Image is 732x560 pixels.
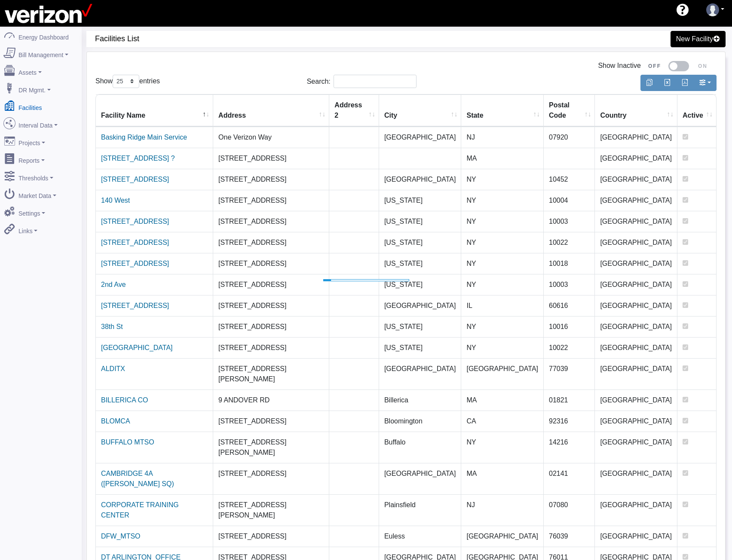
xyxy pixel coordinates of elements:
[101,344,173,351] a: [GEOGRAPHIC_DATA]
[101,438,154,446] a: BUFFALO MTSO
[379,337,462,358] td: [US_STATE]
[101,470,174,487] a: CAMBRIDGE 4A ([PERSON_NAME] SQ)
[213,432,329,463] td: [STREET_ADDRESS][PERSON_NAME]
[379,358,462,390] td: [GEOGRAPHIC_DATA]
[213,148,329,169] td: [STREET_ADDRESS]
[544,211,595,232] td: 10003
[101,155,175,162] a: [STREET_ADDRESS] ?
[379,390,462,411] td: Billerica
[101,239,169,246] a: [STREET_ADDRESS]
[544,390,595,411] td: 01821
[461,148,544,169] td: MA
[595,190,677,211] td: [GEOGRAPHIC_DATA]
[461,411,544,432] td: CA
[461,274,544,295] td: NY
[544,411,595,432] td: 92316
[101,396,148,404] a: BILLERICA CO
[595,127,677,148] td: [GEOGRAPHIC_DATA]
[595,411,677,432] td: [GEOGRAPHIC_DATA]
[379,295,462,316] td: [GEOGRAPHIC_DATA]
[379,211,462,232] td: [US_STATE]
[101,365,125,372] a: ALDITX
[544,274,595,295] td: 10003
[461,463,544,494] td: MA
[379,253,462,274] td: [US_STATE]
[544,295,595,316] td: 60616
[544,127,595,148] td: 07920
[595,494,677,526] td: [GEOGRAPHIC_DATA]
[658,75,676,91] button: Export to Excel
[676,75,694,91] button: Generate PDF
[101,302,169,309] a: [STREET_ADDRESS]
[379,526,462,547] td: Euless
[461,390,544,411] td: MA
[213,411,329,432] td: [STREET_ADDRESS]
[379,411,462,432] td: Bloomington
[213,337,329,358] td: [STREET_ADDRESS]
[213,316,329,337] td: [STREET_ADDRESS]
[101,323,123,330] a: 38th St
[213,526,329,547] td: [STREET_ADDRESS]
[101,218,169,225] a: [STREET_ADDRESS]
[379,463,462,494] td: [GEOGRAPHIC_DATA]
[461,432,544,463] td: NY
[693,75,717,91] button: Show/Hide Columns
[379,169,462,190] td: [GEOGRAPHIC_DATA]
[213,94,329,127] th: Address : activate to sort column ascending
[461,190,544,211] td: NY
[461,316,544,337] td: NY
[544,316,595,337] td: 10016
[379,432,462,463] td: Buffalo
[595,358,677,390] td: [GEOGRAPHIC_DATA]
[595,274,677,295] td: [GEOGRAPHIC_DATA]
[595,316,677,337] td: [GEOGRAPHIC_DATA]
[379,316,462,337] td: [US_STATE]
[461,253,544,274] td: NY
[96,94,213,127] th: Facility Name : activate to sort column descending
[334,75,417,88] input: Search:
[101,533,141,540] a: DFW_MTSO
[307,75,417,88] label: Search:
[213,127,329,148] td: One Verizon Way
[544,169,595,190] td: 10452
[101,134,187,141] a: Basking Ridge Main Service
[595,148,677,169] td: [GEOGRAPHIC_DATA]
[640,75,658,91] button: Copy to clipboard
[544,463,595,494] td: 02141
[379,94,462,127] th: City : activate to sort column ascending
[461,295,544,316] td: IL
[544,232,595,253] td: 10022
[595,94,677,127] th: Country : activate to sort column ascending
[595,432,677,463] td: [GEOGRAPHIC_DATA]
[461,232,544,253] td: NY
[95,75,160,88] label: Show entries
[379,232,462,253] td: [US_STATE]
[461,94,544,127] th: State : activate to sort column ascending
[595,390,677,411] td: [GEOGRAPHIC_DATA]
[461,358,544,390] td: [GEOGRAPHIC_DATA]
[213,253,329,274] td: [STREET_ADDRESS]
[544,253,595,274] td: 10018
[213,358,329,390] td: [STREET_ADDRESS][PERSON_NAME]
[379,190,462,211] td: [US_STATE]
[595,337,677,358] td: [GEOGRAPHIC_DATA]
[101,501,179,519] a: CORPORATE TRAINING CENTER
[101,260,169,267] a: [STREET_ADDRESS]
[379,494,462,526] td: Plainsfield
[461,337,544,358] td: NY
[595,253,677,274] td: [GEOGRAPHIC_DATA]
[544,432,595,463] td: 14216
[595,526,677,547] td: [GEOGRAPHIC_DATA]
[595,211,677,232] td: [GEOGRAPHIC_DATA]
[461,494,544,526] td: NJ
[595,169,677,190] td: [GEOGRAPHIC_DATA]
[379,274,462,295] td: [US_STATE]
[677,94,716,127] th: Active : activate to sort column ascending
[213,211,329,232] td: [STREET_ADDRESS]
[213,232,329,253] td: [STREET_ADDRESS]
[461,127,544,148] td: NJ
[213,274,329,295] td: [STREET_ADDRESS]
[101,417,130,425] a: BLOMCA
[213,463,329,494] td: [STREET_ADDRESS]
[544,526,595,547] td: 76039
